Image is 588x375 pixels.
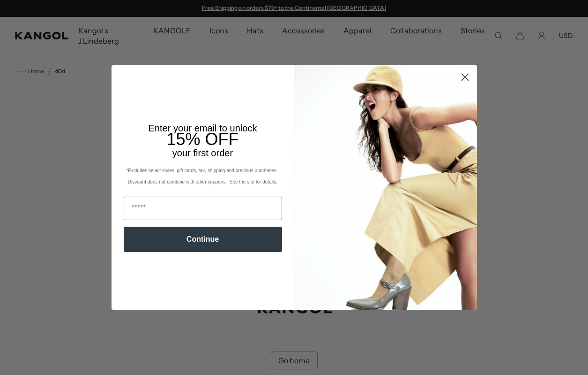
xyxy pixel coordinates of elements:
span: 15% OFF [166,130,238,149]
span: Enter your email to unlock [149,123,257,133]
span: *Excludes select styles, gift cards, tax, shipping and previous purchases. Discount does not comb... [126,168,279,184]
button: Continue [124,227,282,252]
span: your first order [172,148,233,158]
input: Email [124,197,282,220]
button: Close dialog [457,69,473,85]
img: 93be19ad-e773-4382-80b9-c9d740c9197f.jpeg [294,65,477,309]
